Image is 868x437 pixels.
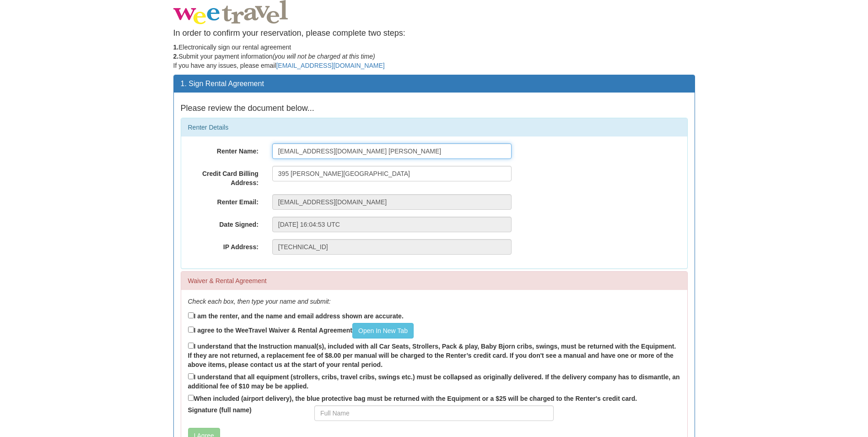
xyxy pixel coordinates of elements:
[181,118,687,137] div: Renter Details
[181,272,687,290] div: Waiver & Rental Agreement
[188,323,414,339] label: I agree to the WeeTravel Waiver & Rental Agreement
[188,341,680,369] label: I understand that the Instruction manual(s), included with all Car Seats, Strollers, Pack & play,...
[188,373,194,379] input: I understand that all equipment (strollers, cribs, travel cribs, swings etc.) must be collapsed a...
[188,311,404,321] label: I am the renter, and the name and email address shown are accurate.
[173,53,179,60] strong: 2.
[181,405,308,415] label: Signature (full name)
[188,393,637,403] label: When included (airport delivery), the blue protective bag must be returned with the Equipment or ...
[173,29,695,38] h4: In order to confirm your reservation, please complete two steps:
[188,298,331,305] em: Check each box, then type your name and submit:
[181,80,688,88] h3: 1. Sign Rental Agreement
[188,327,194,333] input: I agree to the WeeTravel Waiver & Rental AgreementOpen In New Tab
[181,194,265,207] label: Renter Email:
[188,395,194,401] input: When included (airport delivery), the blue protective bag must be returned with the Equipment or ...
[181,217,265,229] label: Date Signed:
[181,166,265,187] label: Credit Card Billing Address:
[188,343,194,349] input: I understand that the Instruction manual(s), included with all Car Seats, Strollers, Pack & play,...
[273,53,375,60] em: (you will not be charged at this time)
[188,312,194,318] input: I am the renter, and the name and email address shown are accurate.
[352,323,414,339] a: Open In New Tab
[276,62,384,69] a: [EMAIL_ADDRESS][DOMAIN_NAME]
[314,405,554,421] input: Full Name
[181,239,265,251] label: IP Address:
[173,44,179,51] strong: 1.
[173,43,695,70] p: Electronically sign our rental agreement Submit your payment information If you have any issues, ...
[181,143,265,156] label: Renter Name:
[181,104,688,113] h4: Please review the document below...
[188,371,680,391] label: I understand that all equipment (strollers, cribs, travel cribs, swings etc.) must be collapsed a...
